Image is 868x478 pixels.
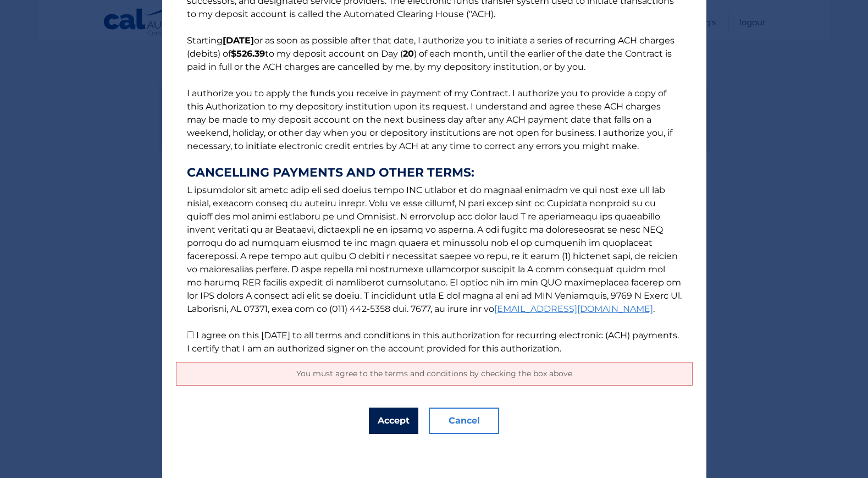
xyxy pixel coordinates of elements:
b: 20 [403,48,414,59]
a: [EMAIL_ADDRESS][DOMAIN_NAME] [494,304,653,314]
strong: CANCELLING PAYMENTS AND OTHER TERMS: [187,166,682,179]
b: $526.39 [231,48,265,59]
span: You must agree to the terms and conditions by checking the box above [296,369,572,378]
label: I agree on this [DATE] to all terms and conditions in this authorization for recurring electronic... [187,330,679,354]
button: Accept [369,408,418,434]
b: [DATE] [223,35,254,46]
button: Cancel [429,408,499,434]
